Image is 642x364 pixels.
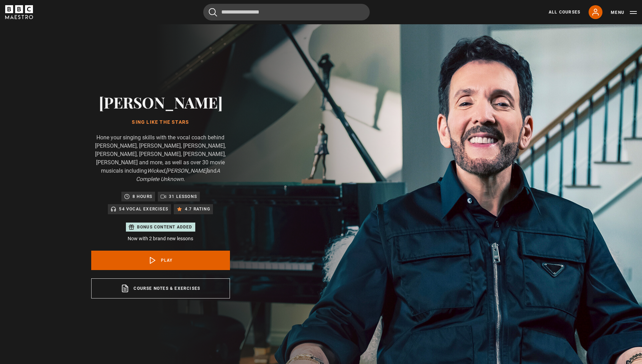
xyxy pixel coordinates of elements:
[91,133,230,183] p: Hone your singing skills with the vocal coach behind [PERSON_NAME], [PERSON_NAME], [PERSON_NAME],...
[611,9,637,16] button: Toggle navigation
[147,167,165,174] i: Wicked
[5,5,33,19] svg: BBC Maestro
[91,93,230,111] h2: [PERSON_NAME]
[119,206,168,213] p: 54 Vocal Exercises
[169,193,197,200] p: 31 lessons
[136,167,220,182] i: A Complete Unknown
[209,8,217,17] button: Submit the search query
[132,193,152,200] p: 8 hours
[549,9,580,15] a: All Courses
[137,224,192,230] p: Bonus content added
[185,206,210,213] p: 4.7 rating
[91,251,230,270] a: Play
[166,167,207,174] i: [PERSON_NAME]
[203,4,370,20] input: Search
[91,235,230,242] p: Now with 2 brand new lessons
[91,278,230,298] a: Course notes & exercises
[91,120,230,125] h1: Sing Like the Stars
